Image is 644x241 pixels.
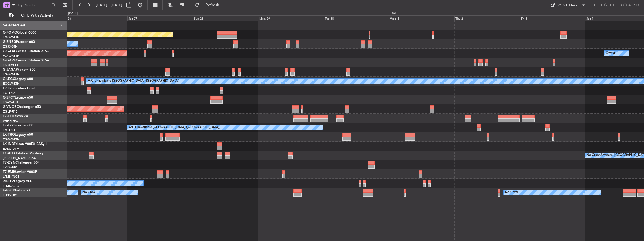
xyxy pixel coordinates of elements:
[3,77,15,81] span: G-LEGC
[3,137,20,142] a: EGGW/LTN
[127,15,193,21] div: Sat 27
[3,133,33,137] a: LX-TROLegacy 650
[3,180,32,183] a: 9H-LPZLegacy 500
[3,193,17,197] a: LFPB/LBG
[3,105,41,109] a: G-VNORChallenger 650
[6,11,61,20] button: Only With Activity
[3,189,15,192] span: F-HECD
[3,40,35,44] a: G-ENRGPraetor 600
[96,3,122,8] span: [DATE] - [DATE]
[3,50,49,53] a: G-GAALCessna Citation XLS+
[3,189,31,192] a: F-HECDFalcon 7X
[3,156,36,160] a: [PERSON_NAME]/QSA
[3,161,40,164] a: T7-DYNChallenger 604
[3,44,18,49] a: EGSS/STN
[324,15,389,21] div: Tue 30
[3,124,33,127] a: T7-LZZIPraetor 600
[3,87,35,90] a: G-SIRSCitation Excel
[3,142,47,146] a: LX-INBFalcon 900EX EASy II
[558,3,578,8] div: Quick Links
[3,63,20,67] a: EGNR/CEG
[3,128,17,132] a: EGLF/FAB
[62,15,127,21] div: Fri 26
[3,110,17,114] a: EGLF/FAB
[3,68,16,72] span: G-JAGA
[3,105,17,109] span: G-VNOR
[3,54,20,58] a: EGGW/LTN
[3,31,17,34] span: G-FOMO
[3,115,13,118] span: T7-FFI
[88,77,179,85] div: A/C Unavailable [GEOGRAPHIC_DATA] ([GEOGRAPHIC_DATA])
[3,82,20,86] a: EGGW/LTN
[389,15,454,21] div: Wed 1
[129,123,220,132] div: A/C Unavailable [GEOGRAPHIC_DATA] ([GEOGRAPHIC_DATA])
[3,170,14,174] span: T7-EMI
[3,180,14,183] span: 9H-LPZ
[3,184,19,188] a: LFMD/CEQ
[15,14,59,17] span: Only With Activity
[3,35,20,39] a: EGGW/LTN
[3,124,14,127] span: T7-LZZI
[3,50,16,53] span: G-GAAL
[3,133,15,137] span: LX-TRO
[3,77,33,81] a: G-LEGCLegacy 600
[3,100,18,104] a: LGAV/ATH
[3,91,17,95] a: EGLF/FAB
[17,1,50,9] input: Trip Number
[3,72,20,77] a: EGGW/LTN
[82,188,95,197] div: No Crew
[3,96,15,99] span: G-SPCY
[201,3,224,7] span: Refresh
[505,188,518,197] div: No Crew
[520,15,585,21] div: Fri 3
[3,59,16,62] span: G-GARE
[3,161,15,164] span: T7-DYN
[454,15,520,21] div: Thu 2
[3,68,35,72] a: G-JAGAPhenom 300
[3,165,17,169] a: EVRA/RIX
[192,1,226,10] button: Refresh
[606,49,615,57] div: Owner
[547,1,589,10] button: Quick Links
[3,40,16,44] span: G-ENRG
[3,119,19,123] a: VHHH/HKG
[3,175,19,179] a: LFMN/NCE
[3,59,49,62] a: G-GARECessna Citation XLS+
[3,170,37,174] a: T7-EMIHawker 900XP
[68,11,78,16] div: [DATE]
[390,11,399,16] div: [DATE]
[3,31,36,34] a: G-FOMOGlobal 6000
[3,87,14,90] span: G-SIRS
[3,142,14,146] span: LX-INB
[3,147,19,151] a: EDLW/DTM
[3,152,16,155] span: LX-AOA
[258,15,323,21] div: Mon 29
[193,15,258,21] div: Sun 28
[3,115,28,118] a: T7-FFIFalcon 7X
[3,96,33,99] a: G-SPCYLegacy 650
[3,152,43,155] a: LX-AOACitation Mustang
